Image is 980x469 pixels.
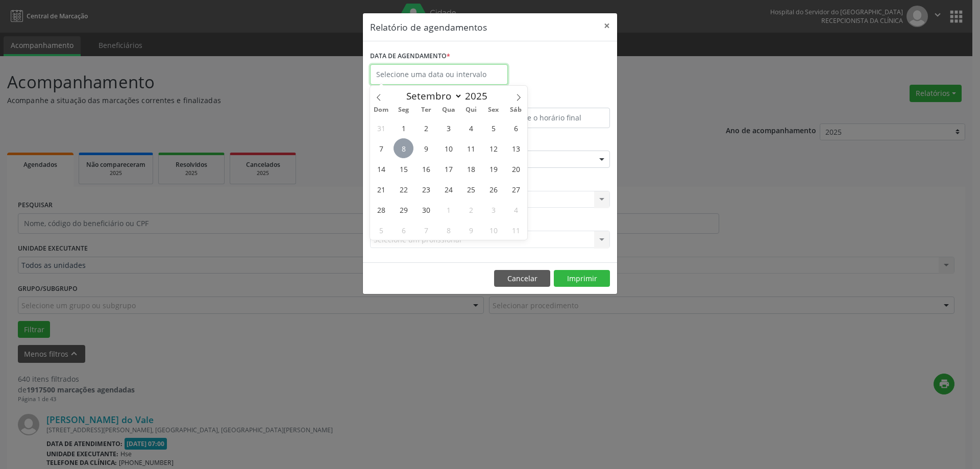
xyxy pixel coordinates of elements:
[416,179,436,199] span: Setembro 23, 2025
[394,159,413,179] span: Setembro 15, 2025
[438,220,458,240] span: Outubro 8, 2025
[506,179,526,199] span: Setembro 27, 2025
[394,220,413,240] span: Outubro 6, 2025
[482,107,505,113] span: Sex
[394,138,413,158] span: Setembro 8, 2025
[416,220,436,240] span: Outubro 7, 2025
[505,107,527,113] span: Sáb
[493,92,610,108] label: ATÉ
[438,138,458,158] span: Setembro 10, 2025
[462,89,496,103] input: Year
[416,200,436,219] span: Setembro 30, 2025
[461,118,481,138] span: Setembro 4, 2025
[394,118,413,138] span: Setembro 1, 2025
[460,107,482,113] span: Qui
[506,118,526,138] span: Setembro 6, 2025
[438,200,458,219] span: Outubro 1, 2025
[506,220,526,240] span: Outubro 11, 2025
[461,159,481,179] span: Setembro 18, 2025
[483,200,503,219] span: Outubro 3, 2025
[483,138,503,158] span: Setembro 12, 2025
[371,200,391,219] span: Setembro 28, 2025
[371,220,391,240] span: Outubro 5, 2025
[437,107,460,113] span: Qua
[461,200,481,219] span: Outubro 2, 2025
[461,179,481,199] span: Setembro 25, 2025
[370,107,393,113] span: Dom
[438,159,458,179] span: Setembro 17, 2025
[493,108,610,128] input: Selecione o horário final
[483,118,503,138] span: Setembro 5, 2025
[416,159,436,179] span: Setembro 16, 2025
[416,118,436,138] span: Setembro 2, 2025
[371,118,391,138] span: Agosto 31, 2025
[461,138,481,158] span: Setembro 11, 2025
[438,179,458,199] span: Setembro 24, 2025
[506,138,526,158] span: Setembro 13, 2025
[438,118,458,138] span: Setembro 3, 2025
[371,138,391,158] span: Setembro 7, 2025
[461,220,481,240] span: Outubro 9, 2025
[370,48,450,64] label: DATA DE AGENDAMENTO
[371,179,391,199] span: Setembro 21, 2025
[371,159,391,179] span: Setembro 14, 2025
[483,159,503,179] span: Setembro 19, 2025
[597,13,617,38] button: Close
[506,159,526,179] span: Setembro 20, 2025
[393,107,415,113] span: Seg
[415,107,437,113] span: Ter
[394,179,413,199] span: Setembro 22, 2025
[506,200,526,219] span: Outubro 4, 2025
[370,64,508,85] input: Selecione uma data ou intervalo
[554,270,610,287] button: Imprimir
[394,200,413,219] span: Setembro 29, 2025
[483,220,503,240] span: Outubro 10, 2025
[401,89,462,103] select: Month
[370,20,487,34] h5: Relatório de agendamentos
[483,179,503,199] span: Setembro 26, 2025
[494,270,550,287] button: Cancelar
[416,138,436,158] span: Setembro 9, 2025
